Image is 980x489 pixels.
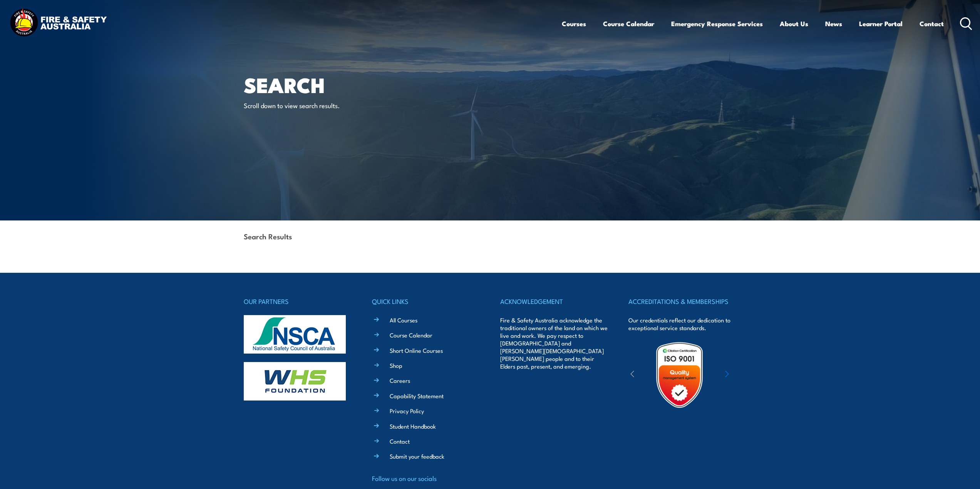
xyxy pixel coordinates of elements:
a: Short Online Courses [390,346,443,354]
a: Learner Portal [859,13,903,34]
h4: QUICK LINKS [372,296,480,307]
a: Student Handbook [390,422,436,430]
a: Capability Statement [390,392,444,400]
img: whs-logo-footer [244,362,346,401]
a: Emergency Response Services [671,13,763,34]
h4: Follow us on our socials [372,473,480,484]
a: Careers [390,376,410,384]
a: Submit your feedback [390,452,444,460]
h4: OUR PARTNERS [244,296,352,307]
a: About Us [780,13,808,34]
h4: ACKNOWLEDGEMENT [500,296,608,307]
a: News [825,13,842,34]
img: nsca-logo-footer [244,315,346,354]
a: Course Calendar [390,331,432,339]
a: Contact [390,437,410,445]
p: Our credentials reflect our dedication to exceptional service standards. [628,316,736,332]
a: All Courses [390,316,417,324]
h4: ACCREDITATIONS & MEMBERSHIPS [628,296,736,307]
p: Fire & Safety Australia acknowledge the traditional owners of the land on which we live and work.... [500,316,608,370]
a: Shop [390,361,402,369]
a: Course Calendar [603,13,654,34]
img: Untitled design (19) [646,341,713,409]
a: Courses [562,13,586,34]
a: Privacy Policy [390,407,424,415]
img: ewpa-logo [714,362,781,388]
a: Contact [920,13,944,34]
p: Scroll down to view search results. [244,101,384,110]
strong: Search Results [244,231,292,241]
h1: Search [244,75,434,93]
